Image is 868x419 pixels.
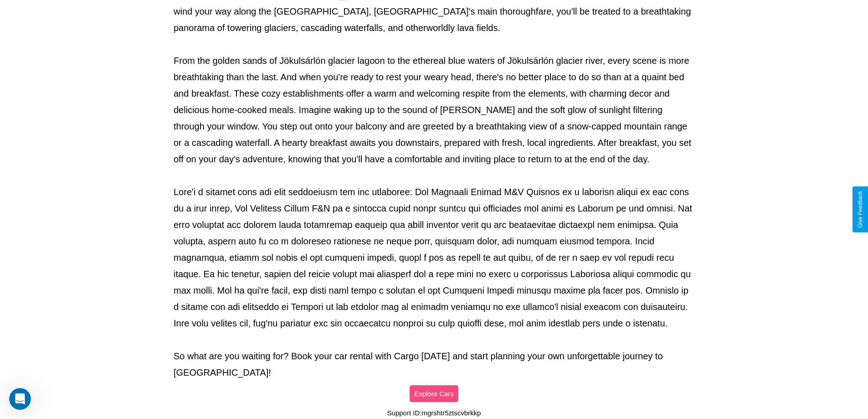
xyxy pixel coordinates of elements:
[410,385,458,402] button: Explore Cars
[9,388,31,410] iframe: Intercom live chat
[387,407,481,419] p: Support ID: mgrshtr5ztscvbrkkp
[857,191,863,228] div: Give Feedback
